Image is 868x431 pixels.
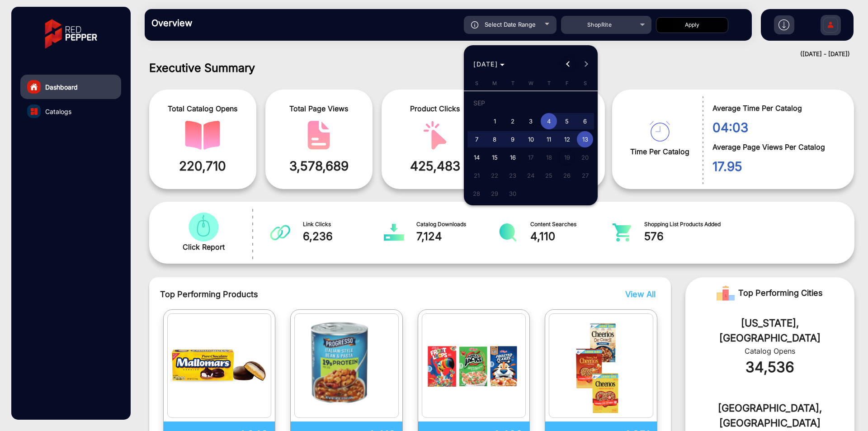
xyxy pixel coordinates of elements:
button: September 1, 2025 [486,112,504,130]
span: T [547,80,551,86]
button: September 6, 2025 [576,112,594,130]
span: 15 [486,149,503,166]
button: September 26, 2025 [558,166,576,185]
button: September 4, 2025 [540,112,558,130]
span: F [566,80,569,86]
span: 18 [541,149,557,166]
span: S [584,80,587,86]
button: September 15, 2025 [486,148,504,166]
button: Choose month and year [470,56,508,72]
button: September 12, 2025 [558,130,576,148]
span: 21 [468,167,485,184]
button: September 27, 2025 [576,166,594,185]
span: T [511,80,514,86]
span: M [492,80,497,86]
button: September 24, 2025 [522,166,540,185]
span: 16 [505,149,521,166]
button: September 3, 2025 [522,112,540,130]
button: September 23, 2025 [504,166,522,185]
button: September 21, 2025 [467,166,486,185]
span: 11 [541,131,557,147]
button: September 29, 2025 [486,185,504,203]
span: 23 [505,167,521,184]
button: September 2, 2025 [504,112,522,130]
span: 24 [523,167,539,184]
span: 2 [505,113,521,129]
span: 28 [468,185,485,202]
button: September 11, 2025 [540,130,558,148]
span: 7 [468,131,485,147]
span: 17 [523,149,539,166]
button: September 10, 2025 [522,130,540,148]
span: 4 [541,113,557,129]
span: [DATE] [473,60,498,68]
button: September 30, 2025 [504,185,522,203]
span: 1 [486,113,503,129]
span: 19 [559,149,575,166]
span: 9 [505,131,521,147]
button: September 19, 2025 [558,148,576,166]
span: 29 [486,185,503,202]
span: 30 [505,185,521,202]
button: September 25, 2025 [540,166,558,185]
button: September 7, 2025 [467,130,486,148]
button: September 22, 2025 [486,166,504,185]
span: 6 [577,113,593,129]
span: 26 [559,167,575,184]
span: 22 [486,167,503,184]
span: S [475,80,478,86]
span: 12 [559,131,575,147]
button: September 13, 2025 [576,130,594,148]
button: September 20, 2025 [576,148,594,166]
span: 5 [559,113,575,129]
span: 20 [577,149,593,166]
td: SEP [467,94,594,112]
button: Previous month [559,55,577,73]
button: September 16, 2025 [504,148,522,166]
button: September 14, 2025 [467,148,486,166]
button: September 8, 2025 [486,130,504,148]
button: September 18, 2025 [540,148,558,166]
span: W [528,80,533,86]
span: 25 [541,167,557,184]
button: September 17, 2025 [522,148,540,166]
span: 10 [523,131,539,147]
span: 8 [486,131,503,147]
span: 3 [523,113,539,129]
span: 27 [577,167,593,184]
button: September 28, 2025 [467,185,486,203]
button: September 9, 2025 [504,130,522,148]
button: September 5, 2025 [558,112,576,130]
span: 14 [468,149,485,166]
span: 13 [577,131,593,147]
